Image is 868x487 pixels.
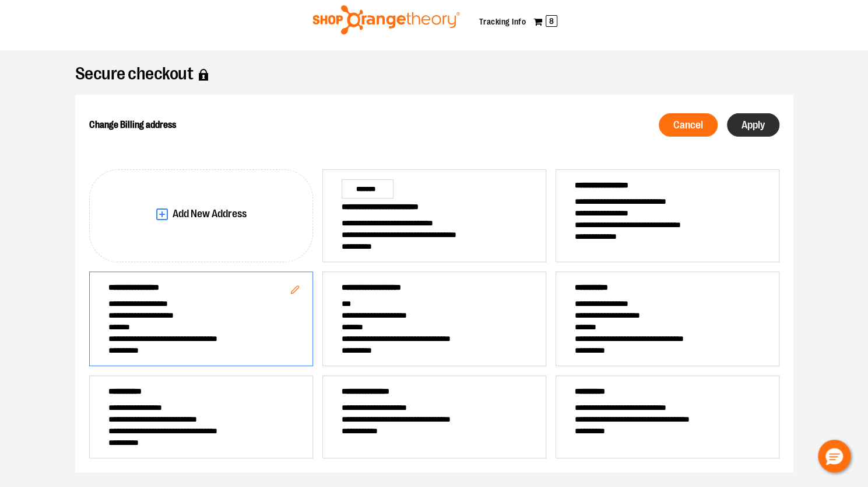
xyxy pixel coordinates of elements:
button: Hello, have a question? Let’s chat. [818,440,851,472]
h1: Secure checkout [75,69,793,81]
span: Apply [742,120,765,131]
span: Add New Address [173,208,247,220]
button: Apply [727,113,779,137]
button: Edit [281,276,309,307]
img: Shop Orangetheory [311,5,462,34]
h2: Change Billing address [89,109,417,141]
button: Add New Address [89,169,313,262]
button: Cancel [659,113,718,137]
a: Tracking Info [479,17,526,26]
span: Cancel [673,120,703,131]
span: 8 [546,15,557,27]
